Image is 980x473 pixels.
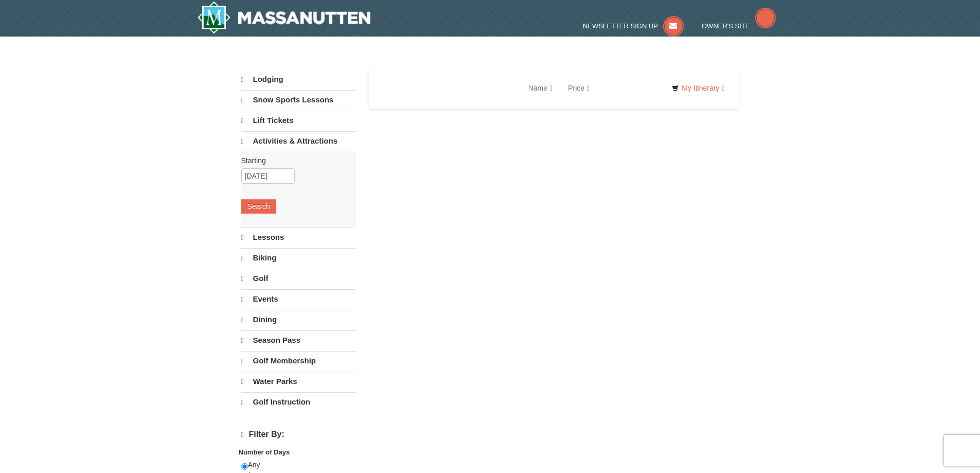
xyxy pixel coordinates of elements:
[241,392,356,412] a: Golf Instruction
[241,330,356,350] a: Season Pass
[583,22,684,30] a: Newsletter Sign Up
[521,78,560,98] a: Name
[241,111,356,130] a: Lift Tickets
[241,351,356,371] a: Golf Membership
[239,448,290,456] strong: Number of Days
[241,90,356,110] a: Snow Sports Lessons
[241,430,356,440] h4: Filter By:
[241,70,356,89] a: Lodging
[241,248,356,268] a: Biking
[583,22,658,30] span: Newsletter Sign Up
[702,22,776,30] a: Owner's Site
[241,131,356,151] a: Activities & Attractions
[241,155,348,166] label: Starting
[241,289,356,309] a: Events
[197,1,371,34] a: Massanutten Resort
[560,78,597,98] a: Price
[197,1,371,34] img: Massanutten Resort Logo
[241,199,276,214] button: Search
[241,227,356,247] a: Lessons
[241,372,356,391] a: Water Parks
[241,310,356,329] a: Dining
[241,269,356,288] a: Golf
[665,80,731,96] a: My Itinerary
[702,22,750,30] span: Owner's Site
